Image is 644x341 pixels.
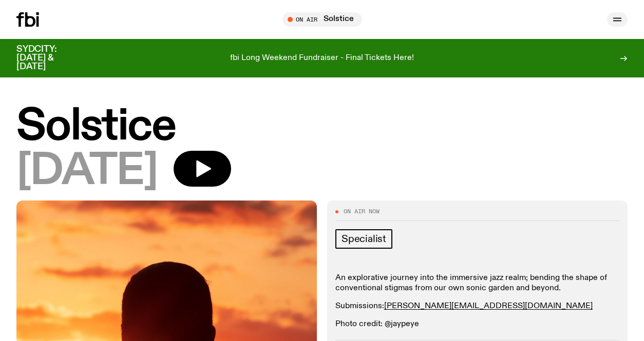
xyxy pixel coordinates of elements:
[16,106,628,148] h1: Solstice
[384,302,593,310] a: [PERSON_NAME][EMAIL_ADDRESS][DOMAIN_NAME]
[230,54,414,63] p: fbi Long Weekend Fundraiser - Final Tickets Here!
[335,273,619,293] p: An explorative journey into the immersive jazz realm; bending the shape of conventional stigmas f...
[335,302,619,311] p: Submissions:
[16,45,82,71] h3: SYDCITY: [DATE] & [DATE]
[335,229,392,249] a: Specialist
[16,151,157,192] span: [DATE]
[342,233,386,245] span: Specialist
[344,209,380,214] span: On Air Now
[282,12,362,27] button: On AirSolstice
[335,319,619,329] p: Photo credit: @jaypeye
